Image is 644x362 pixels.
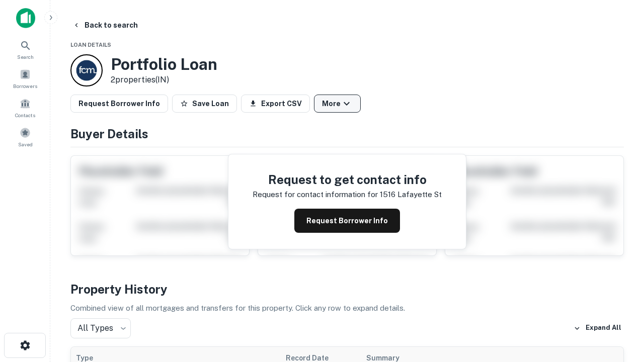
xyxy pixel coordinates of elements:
button: More [314,95,361,113]
span: Borrowers [13,82,37,90]
h3: Portfolio Loan [111,55,217,74]
p: Request for contact information for [253,189,378,201]
button: Request Borrower Info [70,95,168,113]
button: Save Loan [172,95,237,113]
span: Contacts [15,111,35,119]
button: Back to search [68,16,142,34]
p: 1516 lafayette st [380,189,442,201]
img: capitalize-icon.png [16,8,35,28]
a: Search [3,36,47,63]
button: Request Borrower Info [294,209,400,233]
span: Loan Details [70,42,111,48]
button: Expand All [571,321,624,336]
iframe: Chat Widget [594,282,644,330]
button: Export CSV [241,95,310,113]
a: Borrowers [3,65,47,92]
p: 2 properties (IN) [111,74,217,86]
div: All Types [70,318,131,338]
span: Saved [18,140,33,148]
h4: Buyer Details [70,125,624,143]
span: Search [17,53,34,61]
a: Contacts [3,94,47,121]
p: Combined view of all mortgages and transfers for this property. Click any row to expand details. [70,302,624,314]
a: Saved [3,123,47,150]
h4: Request to get contact info [253,170,442,189]
h4: Property History [70,280,624,298]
